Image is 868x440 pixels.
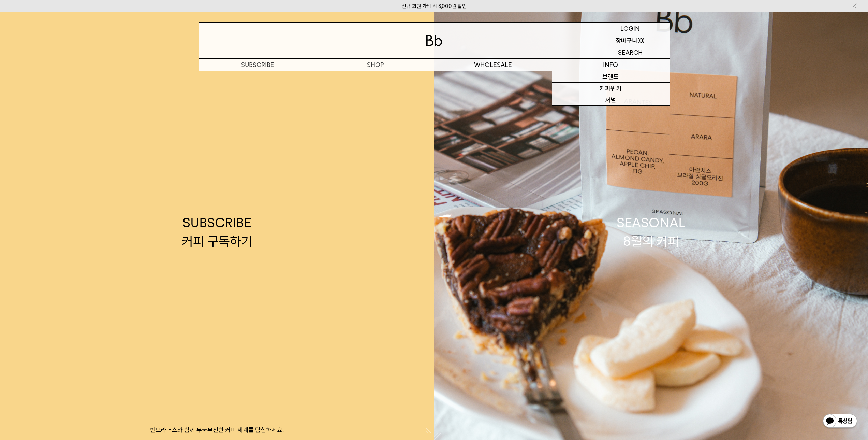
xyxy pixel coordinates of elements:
[552,94,670,106] a: 저널
[591,23,670,34] a: LOGIN
[591,34,670,46] a: 장바구니 (0)
[426,35,442,46] img: 로고
[637,34,645,46] p: (0)
[552,83,670,94] a: 커피위키
[402,3,467,9] a: 신규 회원 가입 시 3,000원 할인
[434,59,552,71] p: WHOLESALE
[616,34,637,46] p: 장바구니
[620,23,640,34] p: LOGIN
[552,71,670,83] a: 브랜드
[618,46,643,58] p: SEARCH
[199,59,317,71] a: SUBSCRIBE
[552,106,670,117] a: 매장안내
[552,59,670,71] p: INFO
[617,214,686,250] div: SEASONAL 8월의 커피
[182,214,252,250] div: SUBSCRIBE 커피 구독하기
[317,59,434,71] a: SHOP
[822,413,858,430] img: 카카오톡 채널 1:1 채팅 버튼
